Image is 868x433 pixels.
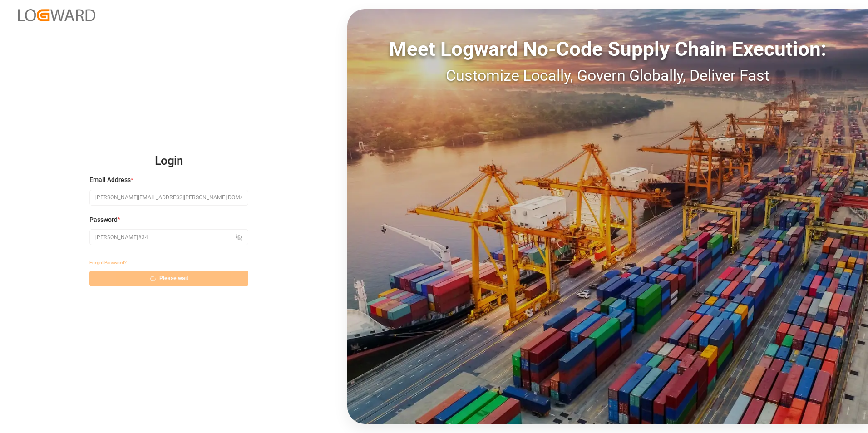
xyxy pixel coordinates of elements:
input: Enter your email [89,190,248,206]
input: Enter your password [89,229,248,245]
span: Password [89,215,118,225]
div: Customize Locally, Govern Globally, Deliver Fast [347,64,868,87]
div: Meet Logward No-Code Supply Chain Execution: [347,34,868,64]
img: Logward_new_orange.png [18,9,95,21]
h2: Login [89,147,248,176]
span: Email Address [89,175,131,185]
